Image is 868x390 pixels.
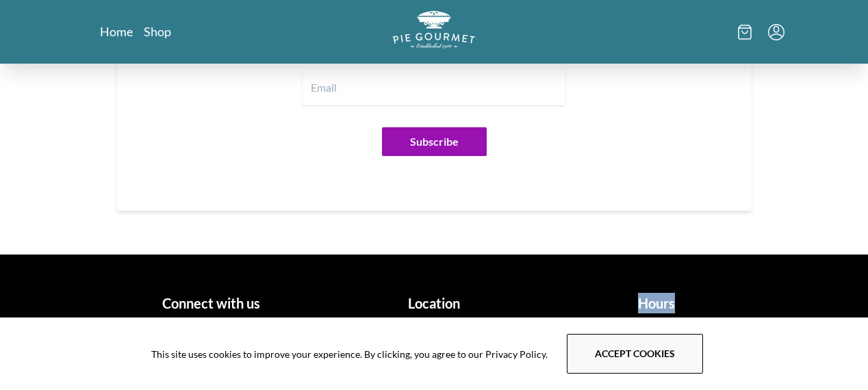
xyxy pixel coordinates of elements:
button: Accept cookies [567,334,703,374]
button: Subscribe [382,127,487,156]
h1: Hours [551,293,763,313]
h1: Location [328,293,539,313]
a: Home [100,23,133,40]
input: Email [303,70,565,105]
a: Logo [393,11,475,53]
h1: Connect with us [105,293,317,313]
span: This site uses cookies to improve your experience. By clicking, you agree to our Privacy Policy. [151,347,548,361]
img: logo [393,11,475,49]
a: Shop [144,23,171,40]
button: Menu [768,24,784,40]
